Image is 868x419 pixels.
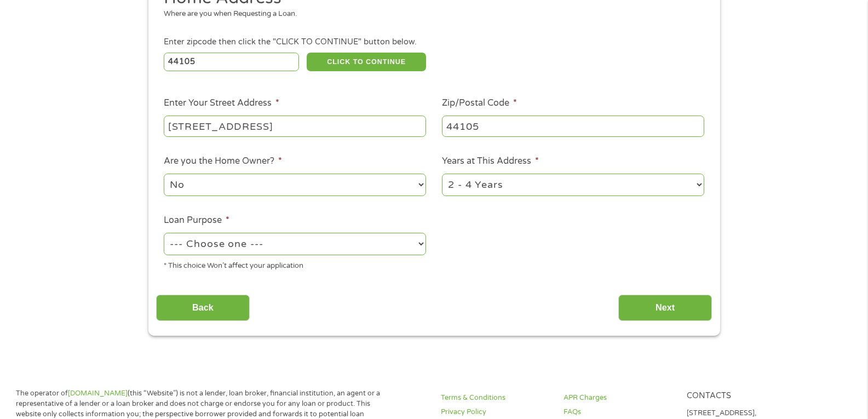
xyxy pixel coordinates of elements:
[164,9,696,20] div: Where are you when Requesting a Loan.
[564,407,673,417] a: FAQs
[164,156,282,167] label: Are you the Home Owner?
[618,295,712,322] input: Next
[441,393,550,403] a: Terms & Conditions
[564,393,673,403] a: APR Charges
[164,215,229,226] label: Loan Purpose
[164,257,426,272] div: * This choice Won’t affect your application
[442,97,517,109] label: Zip/Postal Code
[164,97,279,109] label: Enter Your Street Address
[441,407,550,417] a: Privacy Policy
[156,295,250,322] input: Back
[164,116,426,136] input: 1 Main Street
[164,36,704,48] div: Enter zipcode then click the "CLICK TO CONTINUE" button below.
[307,53,426,71] button: CLICK TO CONTINUE
[164,53,299,71] input: Enter Zipcode (e.g 01510)
[687,391,796,401] h4: Contacts
[442,156,539,167] label: Years at This Address
[68,389,128,398] a: [DOMAIN_NAME]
